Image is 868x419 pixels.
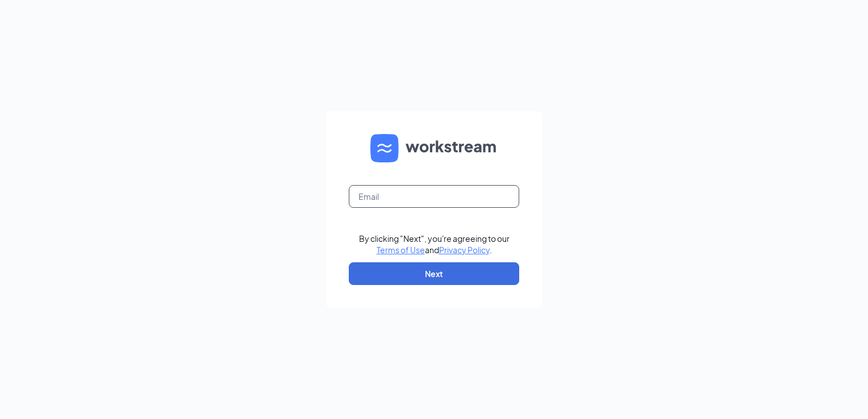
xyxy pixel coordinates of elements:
input: Email [349,185,519,208]
a: Privacy Policy [439,245,490,255]
div: By clicking "Next", you're agreeing to our and . [359,233,510,255]
button: Next [349,262,519,285]
img: WS logo and Workstream text [370,134,498,162]
a: Terms of Use [377,245,425,255]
